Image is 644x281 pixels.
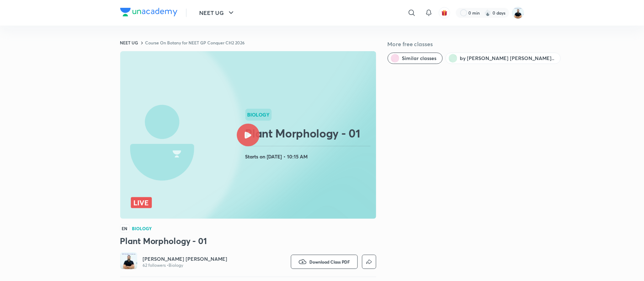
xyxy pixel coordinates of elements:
[143,263,228,268] p: 62 followers • Biology
[245,152,373,161] h4: Starts on [DATE] • 10:15 AM
[402,55,437,62] span: Similar classes
[310,259,350,265] span: Download Class PDF
[195,6,240,20] button: NEET UG
[120,252,137,271] a: Avatar
[120,252,137,269] img: Avatar
[512,7,524,19] img: Subhash Chandra Yadav
[441,10,448,16] img: avatar
[120,235,376,247] h3: Plant Morphology - 01
[439,7,450,18] button: avatar
[120,8,177,16] img: Company Logo
[388,40,524,48] h5: More free classes
[245,126,373,140] h2: Plant Morphology - 01
[143,255,228,263] a: [PERSON_NAME] [PERSON_NAME]
[388,53,443,64] button: Similar classes
[484,9,491,16] img: streak
[145,40,245,45] a: Course On Botany for NEET GP Conquer CH2 2026
[132,226,152,231] h4: Biology
[120,225,129,232] span: EN
[460,55,555,62] span: by Subhash Chandra Yadav
[291,255,358,269] button: Download Class PDF
[446,53,561,64] button: by Subhash Chandra Yadav
[120,8,177,18] a: Company Logo
[120,40,138,45] a: NEET UG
